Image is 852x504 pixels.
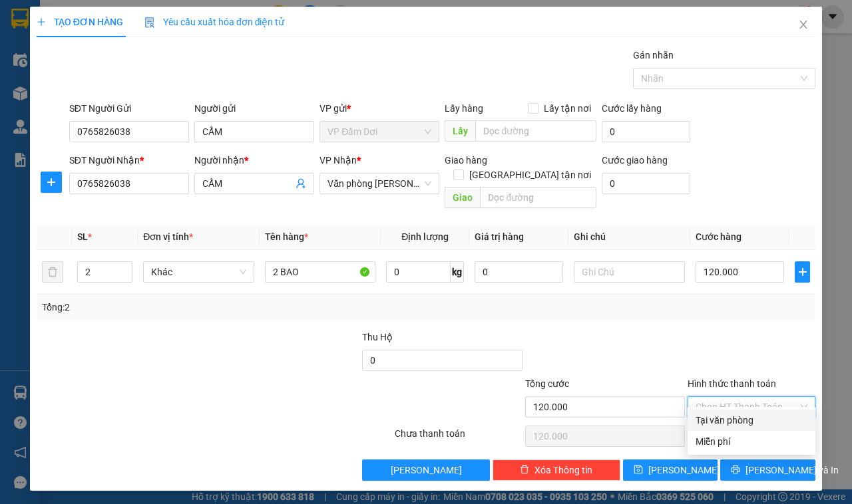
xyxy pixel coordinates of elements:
span: Khác [151,262,246,282]
div: VP gửi [319,101,439,116]
div: Tại văn phòng [696,413,807,428]
input: Ghi Chú [574,261,685,283]
label: Gán nhãn [633,50,674,61]
span: Cước hàng [696,231,742,242]
div: SĐT Người Gửi [69,101,189,116]
th: Ghi chú [568,224,690,250]
label: Cước giao hàng [602,155,668,166]
span: save [634,465,643,475]
input: VD: Bàn, Ghế [265,261,376,283]
span: SL [77,231,88,242]
input: Cước giao hàng [602,173,690,194]
span: [PERSON_NAME] và In [745,463,839,477]
div: Người gửi [194,101,314,116]
div: Chưa thanh toán [393,426,524,449]
input: Dọc đường [480,187,596,208]
label: Hình thức thanh toán [688,378,776,389]
input: Dọc đường [475,120,596,142]
button: delete [42,261,63,283]
span: Yêu cầu xuất hóa đơn điện tử [144,17,285,27]
button: deleteXóa Thông tin [493,459,620,481]
label: Cước lấy hàng [602,103,662,114]
span: Tổng cước [525,378,569,389]
span: Đơn vị tính [143,231,193,242]
span: Thu Hộ [362,332,393,342]
span: Xóa Thông tin [534,463,592,477]
span: plus [41,177,61,188]
span: [GEOGRAPHIC_DATA] tận nơi [464,168,596,182]
span: Tên hàng [265,231,308,242]
button: plus [41,172,62,193]
span: Giao [445,187,480,208]
span: delete [520,465,529,475]
div: SĐT Người Nhận [69,153,189,168]
span: VP Đầm Dơi [327,122,431,142]
span: Giá trị hàng [475,231,524,242]
span: [PERSON_NAME] [391,463,462,477]
button: Close [785,7,822,44]
button: plus [795,261,810,283]
input: 0 [475,261,563,283]
div: Người nhận [194,153,314,168]
span: VP Nhận [319,155,357,166]
div: Tổng: 2 [42,300,330,315]
span: Văn phòng Hồ Chí Minh [327,174,431,193]
img: icon [144,17,155,28]
span: close [798,19,809,30]
span: Lấy [445,120,475,142]
button: [PERSON_NAME] [362,459,490,481]
span: Giao hàng [445,155,487,166]
div: Miễn phí [696,434,807,449]
span: TẠO ĐƠN HÀNG [37,17,123,27]
input: Cước lấy hàng [602,121,690,142]
span: Lấy tận nơi [538,101,596,116]
span: kg [451,261,464,283]
button: printer[PERSON_NAME] và In [720,459,815,481]
span: Định lượng [401,231,449,242]
span: [PERSON_NAME] [648,463,720,477]
button: save[PERSON_NAME] [623,459,718,481]
span: plus [795,267,809,277]
span: printer [731,465,740,475]
span: plus [37,17,46,27]
span: user-add [296,178,306,189]
span: Lấy hàng [445,103,483,114]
